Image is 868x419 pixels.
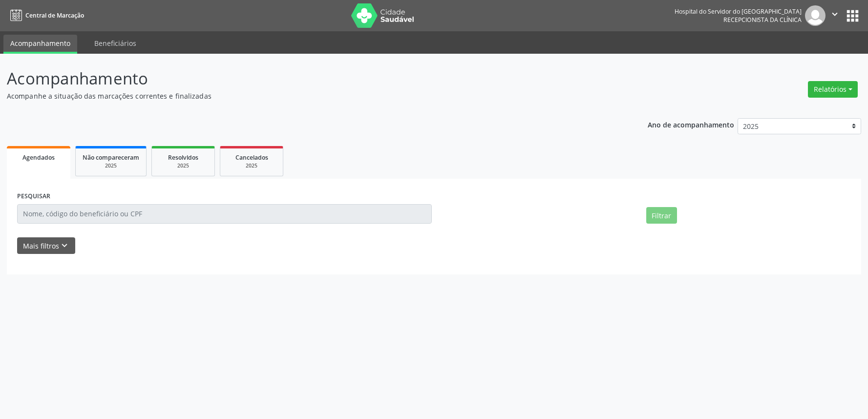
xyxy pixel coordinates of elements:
span: Não compareceram [83,153,139,162]
p: Acompanhe a situação das marcações correntes e finalizadas [7,91,605,101]
p: Ano de acompanhamento [648,118,734,130]
div: Hospital do Servidor do [GEOGRAPHIC_DATA] [675,7,802,16]
span: Resolvidos [168,153,198,162]
button: apps [844,7,861,24]
i: keyboard_arrow_down [59,240,70,251]
p: Acompanhamento [7,66,605,91]
a: Acompanhamento [3,35,77,54]
a: Beneficiários [87,35,143,52]
i:  [829,9,840,20]
a: Central de Marcação [7,7,84,23]
img: img [805,5,826,26]
div: 2025 [227,162,276,169]
input: Nome, código do beneficiário ou CPF [17,204,432,224]
button: Filtrar [646,207,677,224]
label: PESQUISAR [17,189,50,204]
div: 2025 [159,162,208,169]
button: Relatórios [808,81,858,98]
div: 2025 [83,162,139,169]
span: Central de Marcação [25,11,84,20]
span: Cancelados [235,153,268,162]
button: Mais filtroskeyboard_arrow_down [17,237,75,254]
span: Recepcionista da clínica [723,16,802,24]
span: Agendados [22,153,55,162]
button:  [826,5,844,26]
